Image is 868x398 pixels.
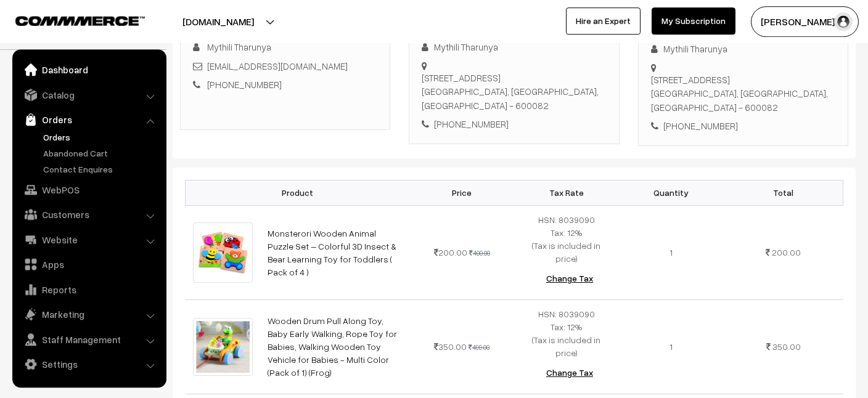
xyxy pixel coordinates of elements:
a: Orders [15,108,162,131]
a: Settings [15,353,162,375]
a: Website [15,229,162,251]
button: [DOMAIN_NAME] [139,6,297,37]
a: [PHONE_NUMBER] [207,79,282,90]
strike: 499.00 [469,343,489,351]
button: Change Tax [536,359,603,386]
img: user [834,12,853,31]
a: Reports [15,278,162,301]
img: 1747483309559.png [193,222,253,282]
th: Tax Rate [514,180,619,205]
th: Price [409,180,514,205]
span: 200.00 [434,247,467,258]
div: Mythili Tharunya [422,40,606,54]
div: [PHONE_NUMBER] [651,119,835,133]
a: Monsterori Wooden Animal Puzzle Set – Colorful 3D Insect & Bear Learning Toy for Toddlers ( Pack ... [268,228,396,277]
span: 1 [669,247,673,258]
button: [PERSON_NAME] S… [751,6,859,37]
th: Product [186,180,410,205]
div: [PHONE_NUMBER] [422,117,606,131]
a: Staff Management [15,328,162,351]
a: WebPOS [15,179,162,201]
a: Catalog [15,84,162,106]
span: Mythili Tharunya [207,41,271,52]
a: Orders [40,131,162,144]
span: 200.00 [772,247,801,258]
span: HSN: 8039090 Tax: 12% (Tax is included in price) [532,214,600,264]
span: 350.00 [434,341,467,352]
div: Mythili Tharunya [651,42,835,56]
a: Customers [15,203,162,225]
a: Hire an Expert [566,7,641,35]
a: Apps [15,253,162,275]
img: COMMMERCE [15,16,145,25]
a: COMMMERCE [15,12,123,27]
span: 350.00 [772,341,801,352]
a: [EMAIL_ADDRESS][DOMAIN_NAME] [207,60,348,71]
a: Dashboard [15,59,162,81]
img: Screenshot 2024-01-28 014105.png [193,318,253,376]
a: Abandoned Cart [40,147,162,160]
th: Total [724,180,843,205]
button: Change Tax [536,265,603,292]
span: HSN: 8039090 Tax: 12% (Tax is included in price) [532,309,600,358]
a: Wooden Drum Pull Along Toy, Baby Early Walking, Rope Toy for Babies, Walking Wooden Toy Vehicle f... [268,315,397,378]
th: Quantity [619,180,724,205]
div: [STREET_ADDRESS] [GEOGRAPHIC_DATA], [GEOGRAPHIC_DATA], [GEOGRAPHIC_DATA] - 600082 [651,73,835,115]
a: Marketing [15,303,162,325]
a: Contact Enquires [40,163,162,176]
span: 1 [669,341,673,352]
strike: 400.00 [469,249,490,257]
a: My Subscription [652,7,735,35]
div: [STREET_ADDRESS] [GEOGRAPHIC_DATA], [GEOGRAPHIC_DATA], [GEOGRAPHIC_DATA] - 600082 [422,71,606,113]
